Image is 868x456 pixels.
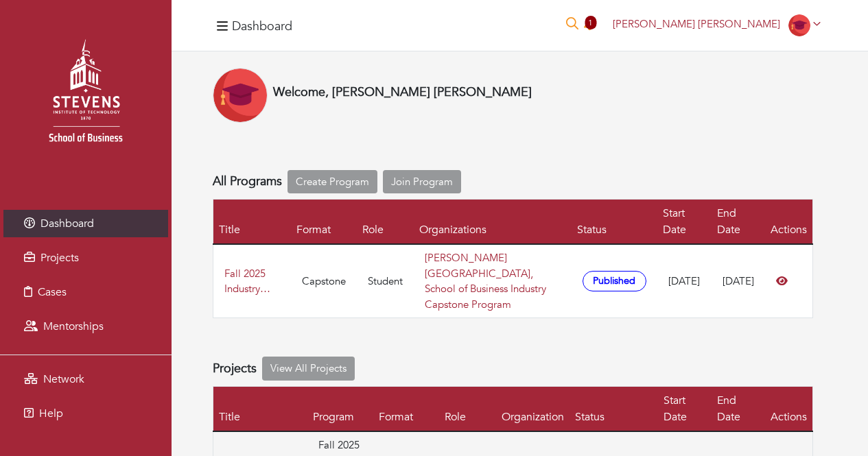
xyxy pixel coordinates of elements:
[788,14,810,36] img: Student-Icon-6b6867cbad302adf8029cb3ecf392088beec6a544309a027beb5b4b4576828a8.png
[39,406,63,421] span: Help
[357,244,414,318] td: Student
[14,24,158,168] img: stevens_logo.png
[3,400,168,427] a: Help
[607,17,827,31] a: [PERSON_NAME] [PERSON_NAME]
[262,357,355,381] a: View All Projects
[357,200,414,245] th: Role
[213,200,291,245] th: Title
[213,68,268,123] img: Student-Icon-6b6867cbad302adf8029cb3ecf392088beec6a544309a027beb5b4b4576828a8.png
[712,244,765,318] td: [DATE]
[613,17,780,31] span: [PERSON_NAME] [PERSON_NAME]
[3,278,168,306] a: Cases
[439,386,496,431] th: Role
[425,251,546,311] a: [PERSON_NAME][GEOGRAPHIC_DATA], School of Business Industry Capstone Program
[3,244,168,272] a: Projects
[224,266,280,297] a: Fall 2025 Industry Capstone Program
[3,210,168,237] a: Dashboard
[496,386,570,431] th: Organization
[570,386,658,431] th: Status
[307,386,373,431] th: Program
[213,174,282,189] h4: All Programs
[712,386,765,431] th: End Date
[40,216,94,231] span: Dashboard
[383,170,461,194] a: Join Program
[657,244,712,318] td: [DATE]
[38,285,67,300] span: Cases
[288,170,377,194] a: Create Program
[765,200,813,245] th: Actions
[657,200,712,245] th: Start Date
[3,313,168,340] a: Mentorships
[40,250,79,265] span: Projects
[3,365,168,393] a: Network
[373,386,439,431] th: Format
[43,372,84,387] span: Network
[414,200,572,245] th: Organizations
[583,271,646,292] span: Published
[213,386,308,431] th: Title
[585,16,596,29] span: 1
[712,200,765,245] th: End Date
[273,85,532,100] h4: Welcome, [PERSON_NAME] [PERSON_NAME]
[232,19,292,34] h4: Dashboard
[291,244,357,318] td: Capstone
[765,386,813,431] th: Actions
[291,200,357,245] th: Format
[572,200,657,245] th: Status
[658,386,712,431] th: Start Date
[584,17,595,33] a: 1
[213,361,257,376] h4: Projects
[43,319,104,334] span: Mentorships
